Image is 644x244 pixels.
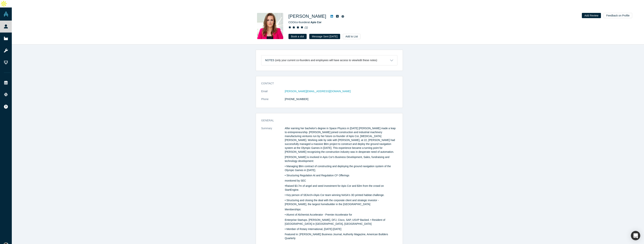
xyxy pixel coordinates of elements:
[285,232,397,240] p: Featured in: [PERSON_NAME] Business Journal, Authority Magazine, American Builders Quarterly
[285,98,308,101] a: [PHONE_NUMBER]
[285,213,397,217] p: • Alumni of Alchemist Accelerator - Premier Accelerator for
[604,13,632,18] button: Feedback on Profile
[288,34,307,39] a: Book a slot
[343,34,360,39] button: Add to List
[275,59,377,62] p: (only your current co-founders and employees will have access to view/edit these notes)
[261,97,285,105] dt: Phone
[285,179,397,183] p: monitored by SEC
[265,58,274,62] h3: Notes
[285,164,397,172] p: • Managing $6m contract of constructing and deploying the ground navigation system of the Olympic...
[285,90,351,93] a: [PERSON_NAME][EMAIL_ADDRESS][DOMAIN_NAME]
[582,13,601,18] button: Add Review
[257,13,283,39] img: Anna Cheniuntai's Profile Image
[285,193,397,197] p: • Key person of SEArch+/Apis Cor team winning NASA's 3D printed habitat challenge.
[285,218,397,226] p: Enterprise Startups. [PERSON_NAME], DFJ, Cisco, SAP, USVP Backed. • Resident of [GEOGRAPHIC_DATA]...
[305,26,308,29] i: ( 1 )
[288,21,322,24] span: COO/co-founder at
[311,21,321,24] a: Apis Cor
[261,89,285,97] dt: Email
[288,13,326,20] h1: [PERSON_NAME]
[285,227,397,231] p: • Member of Rotary International, [DATE]-[DATE]
[261,119,392,122] h3: General
[261,55,397,65] button: Notes (only your current co-founders and employees will have access to view/edit these notes)
[285,155,397,163] p: [PERSON_NAME] is involved in Apis Cor's Business Development, Sales, fundraising and technology d...
[285,184,397,192] p: •Raised $3.7m of angel and seed investment for Apis Cor and $3m from the crowd on StartEngine.
[285,198,397,206] p: • Structuring and closing the deal with the corporate client and strategic investor - [PERSON_NAM...
[309,34,340,39] button: Message Sent [DATE]
[285,174,397,177] p: • Structuring Regulation At and Regulation CF Offerings
[285,126,397,154] p: After earning her bachelor's degree in Space Physics in [DATE] [PERSON_NAME] made a leap to entre...
[261,82,392,85] h3: Contact
[285,208,397,211] p: Memberships:
[3,11,9,17] img: Alchemist Vault Logo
